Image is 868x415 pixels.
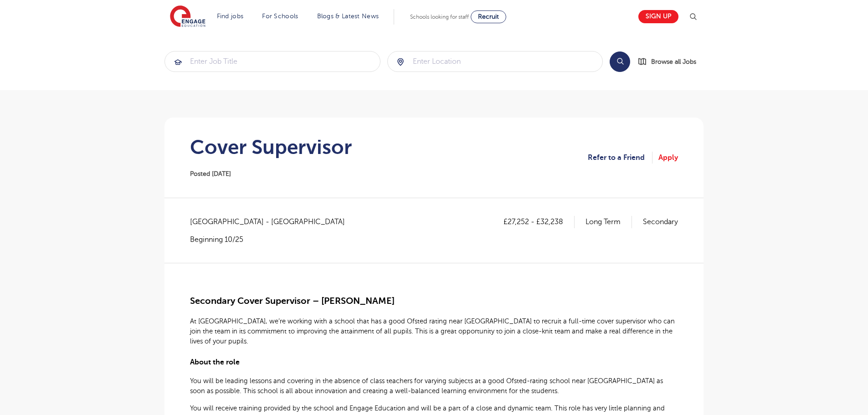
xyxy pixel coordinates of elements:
[190,235,354,245] p: Beginning 10/25
[610,51,630,72] button: Search
[317,13,379,20] a: Blogs & Latest News
[190,216,354,228] span: [GEOGRAPHIC_DATA] - [GEOGRAPHIC_DATA]
[164,51,380,72] div: Submit
[190,136,352,159] h1: Cover Supervisor
[637,56,704,67] a: Browse all Jobs
[217,13,244,20] a: Find jobs
[262,13,298,20] a: For Schools
[190,170,231,177] span: Posted [DATE]
[471,10,506,23] a: Recruit
[165,51,380,72] input: Submit
[190,358,240,366] span: About the role
[478,13,499,20] span: Recruit
[170,5,205,28] img: Engage Education
[190,377,663,395] span: You will be leading lessons and covering in the absence of class teachers for varying subjects at...
[503,216,575,228] p: £27,252 - £32,238
[638,10,678,23] a: Sign up
[190,318,675,345] span: At [GEOGRAPHIC_DATA], we’re working with a school that has a good Ofsted rating near [GEOGRAPHIC_...
[190,296,395,306] span: Secondary Cover Supervisor – [PERSON_NAME]
[588,152,652,164] a: Refer to a Friend
[643,216,678,228] p: Secondary
[388,51,603,72] input: Submit
[387,51,603,72] div: Submit
[586,216,632,228] p: Long Term
[651,56,696,67] span: Browse all Jobs
[410,14,469,20] span: Schools looking for staff
[658,152,678,164] a: Apply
